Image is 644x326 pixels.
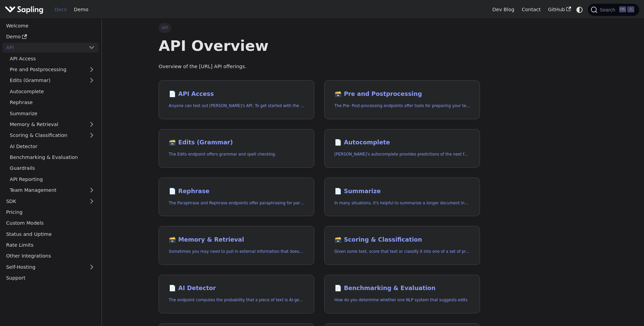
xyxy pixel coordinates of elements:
[5,5,43,15] img: Sapling.ai
[518,4,545,15] a: Contact
[2,196,85,206] a: SDK
[627,6,634,13] kbd: K
[2,43,85,53] a: API
[334,200,470,206] p: In many situations, it's helpful to summarize a longer document into a shorter, more easily diges...
[324,226,480,265] a: 🗃️ Scoring & ClassificationGiven some text, score that text or classify it into one of a set of p...
[2,21,98,30] a: Welcome
[334,90,470,98] h2: Pre and Postprocessing
[51,4,70,15] a: Docs
[169,285,304,292] h2: AI Detector
[159,275,314,314] a: 📄️ AI DetectorThe endpoint computes the probability that a piece of text is AI-generated,
[2,218,98,228] a: Custom Models
[2,273,98,283] a: Support
[6,152,98,162] a: Benchmarking & Evaluation
[2,207,98,217] a: Pricing
[159,37,480,55] h1: API Overview
[6,185,98,195] a: Team Management
[159,23,480,33] nav: Breadcrumbs
[334,285,470,292] h2: Benchmarking & Evaluation
[169,236,304,244] h2: Memory & Retrieval
[334,297,470,303] p: How do you determine whether one NLP system that suggests edits
[6,108,98,118] a: Summarize
[169,90,304,98] h2: API Access
[6,54,98,63] a: API Access
[169,188,304,195] h2: Rephrase
[588,4,639,16] button: Search (Ctrl+K)
[159,178,314,217] a: 📄️ RephraseThe Paraphrase and Rephrase endpoints offer paraphrasing for particular styles.
[6,174,98,184] a: API Reporting
[169,248,304,255] p: Sometimes you may need to pull in external information that doesn't fit in the context size of an...
[6,163,98,173] a: Guardrails
[2,251,98,261] a: Other Integrations
[159,226,314,265] a: 🗃️ Memory & RetrievalSometimes you may need to pull in external information that doesn't fit in t...
[324,129,480,168] a: 📄️ Autocomplete[PERSON_NAME]'s autocomplete provides predictions of the next few characters or words
[575,5,585,15] button: Switch between dark and light mode (currently system mode)
[6,86,98,96] a: Autocomplete
[6,120,98,129] a: Memory & Retrieval
[334,236,470,244] h2: Scoring & Classification
[334,151,470,158] p: Sapling's autocomplete provides predictions of the next few characters or words
[169,151,304,158] p: The Edits endpoint offers grammar and spell checking.
[169,103,304,109] p: Anyone can test out Sapling's API. To get started with the API, simply:
[85,196,98,206] button: Expand sidebar category 'SDK'
[6,141,98,151] a: AI Detector
[6,98,98,107] a: Rephrase
[2,240,98,250] a: Rate Limits
[334,188,470,195] h2: Summarize
[324,275,480,314] a: 📄️ Benchmarking & EvaluationHow do you determine whether one NLP system that suggests edits
[334,139,470,146] h2: Autocomplete
[159,23,171,33] span: API
[2,229,98,239] a: Status and Uptime
[169,139,304,146] h2: Edits (Grammar)
[324,80,480,119] a: 🗃️ Pre and PostprocessingThe Pre- Post-processing endpoints offer tools for preparing your text d...
[489,4,518,15] a: Dev Blog
[159,80,314,119] a: 📄️ API AccessAnyone can test out [PERSON_NAME]'s API. To get started with the API, simply:
[6,76,98,85] a: Edits (Grammar)
[2,262,98,272] a: Self-Hosting
[169,200,304,206] p: The Paraphrase and Rephrase endpoints offer paraphrasing for particular styles.
[169,297,304,303] p: The endpoint computes the probability that a piece of text is AI-generated,
[2,32,98,42] a: Demo
[324,178,480,217] a: 📄️ SummarizeIn many situations, it's helpful to summarize a longer document into a shorter, more ...
[159,129,314,168] a: 🗃️ Edits (Grammar)The Edits endpoint offers grammar and spell checking.
[544,4,574,15] a: GitHub
[70,4,92,15] a: Demo
[334,103,470,109] p: The Pre- Post-processing endpoints offer tools for preparing your text data for ingestation as we...
[334,248,470,255] p: Given some text, score that text or classify it into one of a set of pre-specified categories.
[159,63,480,71] p: Overview of the [URL] API offerings.
[85,43,98,53] button: Collapse sidebar category 'API'
[597,7,619,13] span: Search
[5,5,46,15] a: Sapling.ai
[6,65,98,75] a: Pre and Postprocessing
[6,130,98,140] a: Scoring & Classification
